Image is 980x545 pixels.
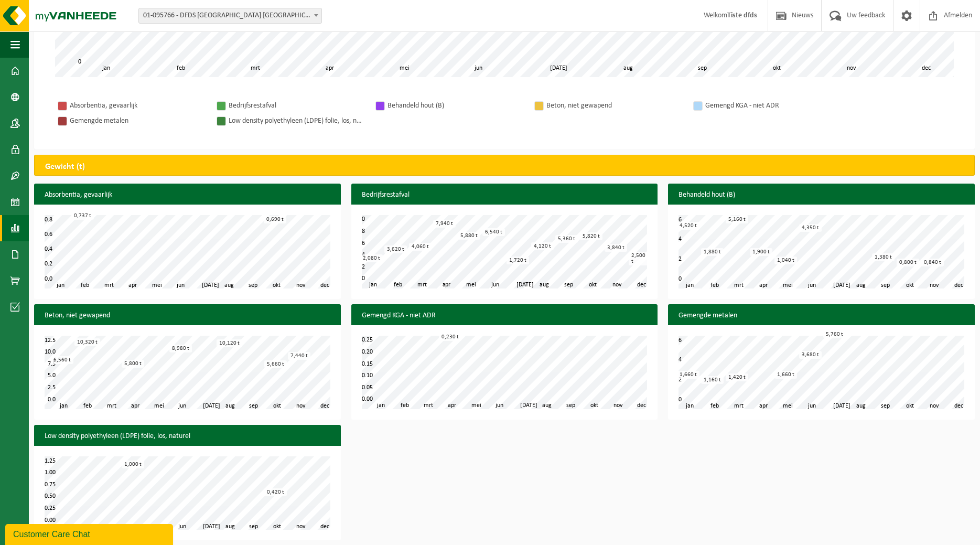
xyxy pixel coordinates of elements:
[351,184,658,207] h3: Bedrijfsrestafval
[5,522,175,545] iframe: chat widget
[139,8,321,23] span: 01-095766 - DFDS BELGIUM NV - GENT
[726,216,748,223] div: 5,160 t
[823,330,846,338] div: 5,760 t
[74,338,100,346] div: 10,320 t
[122,461,144,468] div: 1,000 t
[799,351,822,359] div: 3,680 t
[677,222,699,230] div: 4,520 t
[774,371,797,379] div: 1,660 t
[701,248,724,256] div: 1,880 t
[122,360,144,368] div: 5,800 t
[229,114,365,127] div: Low density polyethyleen (LDPE) folie, los, naturel
[264,488,287,496] div: 0,420 t
[138,8,322,24] span: 01-095766 - DFDS BELGIUM NV - GENT
[629,252,648,265] div: 2,500 t
[668,184,975,207] h3: Behandeld hout (B)
[921,259,944,266] div: 0,840 t
[433,220,456,228] div: 7,940 t
[70,99,206,112] div: Absorbentia, gevaarlijk
[605,244,627,252] div: 3,840 t
[580,232,602,240] div: 5,820 t
[897,259,919,266] div: 0,800 t
[458,232,480,240] div: 5,880 t
[351,304,658,327] h3: Gemengd KGA - niet ADR
[531,242,554,250] div: 4,120 t
[726,373,748,381] div: 1,420 t
[51,356,73,364] div: 6,560 t
[288,352,310,360] div: 7,440 t
[34,425,341,448] h3: Low density polyethyleen (LDPE) folie, los, naturel
[668,304,975,327] h3: Gemengde metalen
[677,371,699,379] div: 1,660 t
[264,216,286,223] div: 0,690 t
[71,212,94,220] div: 0,737 t
[264,360,287,368] div: 5,660 t
[546,99,683,112] div: Beton, niet gewapend
[701,376,724,384] div: 1,160 t
[217,339,242,347] div: 10,120 t
[384,245,407,253] div: 3,620 t
[34,184,341,207] h3: Absorbentia, gevaarlijk
[35,155,95,178] h2: Gewicht (t)
[774,257,797,264] div: 1,040 t
[409,243,432,251] div: 4,060 t
[482,228,505,236] div: 6,540 t
[872,253,895,261] div: 1,380 t
[34,304,341,327] h3: Beton, niet gewapend
[360,254,383,262] div: 2,080 t
[439,333,461,341] div: 0,230 t
[705,99,842,112] div: Gemengd KGA - niet ADR
[799,224,822,232] div: 4,350 t
[555,235,578,243] div: 5,360 t
[229,99,365,112] div: Bedrijfsrestafval
[507,257,529,264] div: 1,720 t
[169,345,192,352] div: 8,980 t
[727,12,757,19] strong: Tiste dfds
[750,248,772,256] div: 1,900 t
[70,114,206,127] div: Gemengde metalen
[387,99,524,112] div: Behandeld hout (B)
